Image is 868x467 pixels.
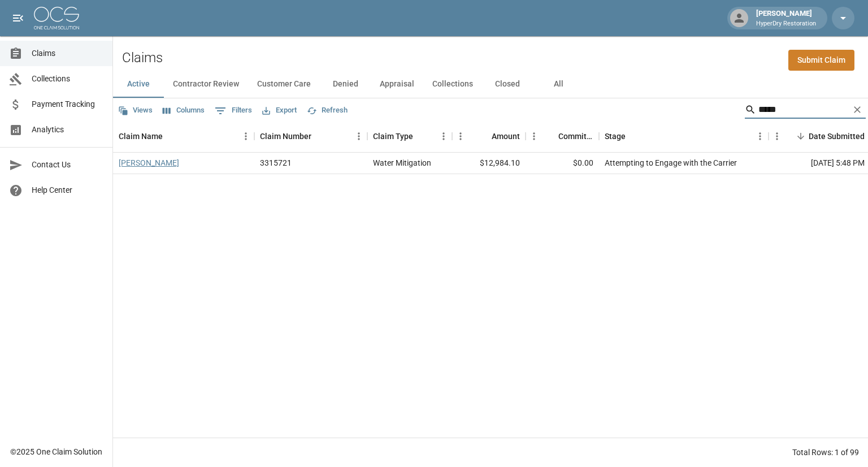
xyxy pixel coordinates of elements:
[788,50,854,71] a: Submit Claim
[32,98,103,110] span: Payment Tracking
[350,128,367,145] button: Menu
[212,102,255,120] button: Show filters
[492,120,520,152] div: Amount
[482,71,533,98] button: Closed
[849,101,866,118] button: Clear
[752,8,821,28] div: [PERSON_NAME]
[371,71,423,98] button: Appraisal
[476,128,492,144] button: Sort
[793,128,809,144] button: Sort
[259,102,300,119] button: Export
[792,447,859,458] div: Total Rows: 1 of 99
[260,157,292,168] div: 3315721
[526,120,599,152] div: Committed Amount
[373,157,431,168] div: Water Mitigation
[122,50,163,66] h2: Claims
[304,102,350,119] button: Refresh
[533,71,584,98] button: All
[119,120,163,152] div: Claim Name
[452,120,526,152] div: Amount
[260,120,311,152] div: Claim Number
[311,128,327,144] button: Sort
[7,7,29,29] button: open drawer
[10,446,102,457] div: © 2025 One Claim Solution
[248,71,320,98] button: Customer Care
[254,120,367,152] div: Claim Number
[115,102,155,119] button: Views
[164,71,248,98] button: Contractor Review
[756,19,816,29] p: HyperDry Restoration
[32,124,103,136] span: Analytics
[32,47,103,59] span: Claims
[626,128,641,144] button: Sort
[34,7,79,29] img: ocs-logo-white-transparent.png
[809,120,865,152] div: Date Submitted
[320,71,371,98] button: Denied
[605,157,737,168] div: Attempting to Engage with the Carrier
[32,73,103,85] span: Collections
[599,120,769,152] div: Stage
[367,120,452,152] div: Claim Type
[558,120,593,152] div: Committed Amount
[769,128,785,145] button: Menu
[542,128,558,144] button: Sort
[119,157,179,168] a: [PERSON_NAME]
[752,128,769,145] button: Menu
[526,128,542,145] button: Menu
[745,101,866,121] div: Search
[32,159,103,171] span: Contact Us
[413,128,429,144] button: Sort
[237,128,254,145] button: Menu
[113,120,254,152] div: Claim Name
[452,153,526,174] div: $12,984.10
[163,128,179,144] button: Sort
[605,120,626,152] div: Stage
[32,184,103,196] span: Help Center
[113,71,868,98] div: dynamic tabs
[160,102,207,119] button: Select columns
[373,120,413,152] div: Claim Type
[435,128,452,145] button: Menu
[526,153,599,174] div: $0.00
[423,71,482,98] button: Collections
[452,128,469,145] button: Menu
[113,71,164,98] button: Active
